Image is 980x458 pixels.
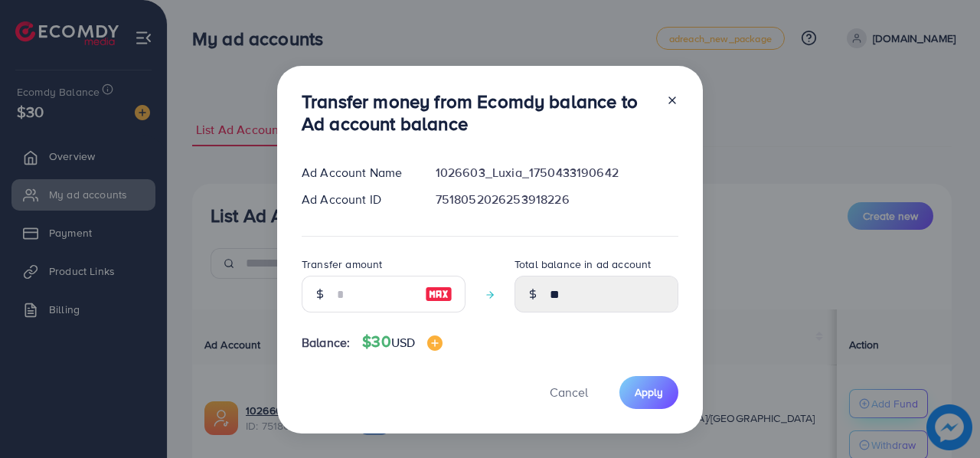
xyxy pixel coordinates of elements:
div: Ad Account Name [289,164,423,182]
label: Transfer amount [302,257,382,272]
img: image [427,335,443,351]
img: image [425,285,452,303]
h4: $30 [362,332,443,352]
h3: Transfer money from Ecomdy balance to Ad account balance [302,90,654,135]
div: 1026603_Luxia_1750433190642 [423,164,691,182]
span: Balance: [302,334,350,352]
span: USD [391,334,415,351]
span: Cancel [550,384,588,401]
button: Cancel [531,376,607,409]
button: Apply [619,376,678,409]
label: Total balance in ad account [514,257,651,272]
div: 7518052026253918226 [423,191,691,208]
span: Apply [635,384,663,400]
div: Ad Account ID [289,191,423,208]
